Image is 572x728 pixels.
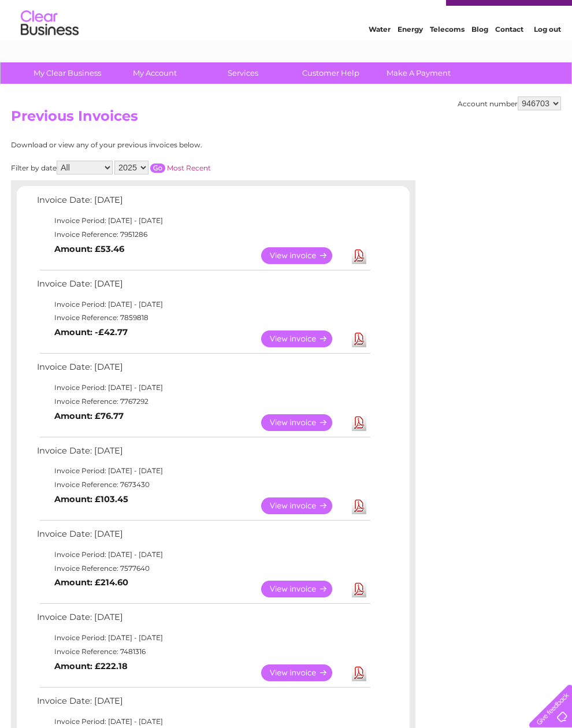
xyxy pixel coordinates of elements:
[458,96,561,110] div: Account number
[34,645,372,659] td: Invoice Reference: 7481316
[261,414,346,431] a: View
[54,661,128,671] b: Amount: £222.18
[534,49,561,58] a: Log out
[495,49,523,58] a: Contact
[107,62,203,84] a: My Account
[283,62,378,84] a: Customer Help
[34,562,372,575] td: Invoice Reference: 7577640
[34,610,372,631] td: Invoice Date: [DATE]
[20,30,79,65] img: logo.png
[352,330,366,347] a: Download
[54,244,124,254] b: Amount: £53.46
[261,664,346,681] a: View
[20,62,115,84] a: My Clear Business
[261,330,346,347] a: View
[34,298,372,311] td: Invoice Period: [DATE] - [DATE]
[34,526,372,548] td: Invoice Date: [DATE]
[34,192,372,214] td: Invoice Date: [DATE]
[34,478,372,492] td: Invoice Reference: 7673430
[167,164,211,172] a: Most Recent
[261,497,346,514] a: View
[398,49,423,58] a: Energy
[54,411,124,421] b: Amount: £76.77
[261,247,346,264] a: View
[34,359,372,381] td: Invoice Date: [DATE]
[34,548,372,562] td: Invoice Period: [DATE] - [DATE]
[34,311,372,325] td: Invoice Reference: 7859818
[11,141,314,149] div: Download or view any of your previous invoices below.
[11,161,314,174] div: Filter by date
[54,577,128,588] b: Amount: £214.60
[54,494,128,504] b: Amount: £103.45
[369,49,391,58] a: Water
[371,62,466,84] a: Make A Payment
[352,581,366,597] a: Download
[352,497,366,514] a: Download
[34,464,372,478] td: Invoice Period: [DATE] - [DATE]
[11,108,561,130] h2: Previous Invoices
[261,581,346,597] a: View
[352,414,366,431] a: Download
[471,49,488,58] a: Blog
[34,443,372,465] td: Invoice Date: [DATE]
[54,327,128,337] b: Amount: -£42.77
[34,381,372,395] td: Invoice Period: [DATE] - [DATE]
[352,664,366,681] a: Download
[34,228,372,242] td: Invoice Reference: 7951286
[34,631,372,645] td: Invoice Period: [DATE] - [DATE]
[430,49,465,58] a: Telecoms
[14,6,560,56] div: Clear Business is a trading name of Verastar Limited (registered in [GEOGRAPHIC_DATA] No. 3667643...
[352,247,366,264] a: Download
[34,693,372,715] td: Invoice Date: [DATE]
[34,214,372,228] td: Invoice Period: [DATE] - [DATE]
[34,395,372,408] td: Invoice Reference: 7767292
[354,6,434,20] a: 0333 014 3131
[34,276,372,298] td: Invoice Date: [DATE]
[195,62,291,84] a: Services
